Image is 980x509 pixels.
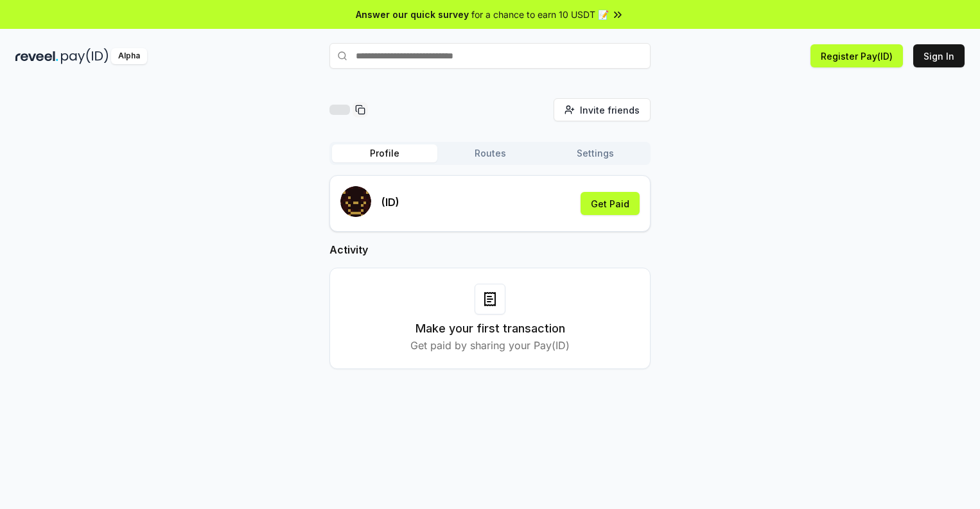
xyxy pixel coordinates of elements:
[61,48,109,64] img: pay_id
[437,144,543,162] button: Routes
[111,48,147,64] div: Alpha
[554,98,651,121] button: Invite friends
[543,144,648,162] button: Settings
[580,103,640,117] span: Invite friends
[581,192,640,215] button: Get Paid
[410,338,570,353] p: Get paid by sharing your Pay(ID)
[471,8,609,21] span: for a chance to earn 10 USDT 📝
[332,144,437,162] button: Profile
[810,44,903,67] button: Register Pay(ID)
[416,320,565,338] h3: Make your first transaction
[329,242,651,257] h2: Activity
[913,44,965,67] button: Sign In
[15,48,58,64] img: reveel_dark
[381,194,399,210] p: (ID)
[356,8,469,21] span: Answer our quick survey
